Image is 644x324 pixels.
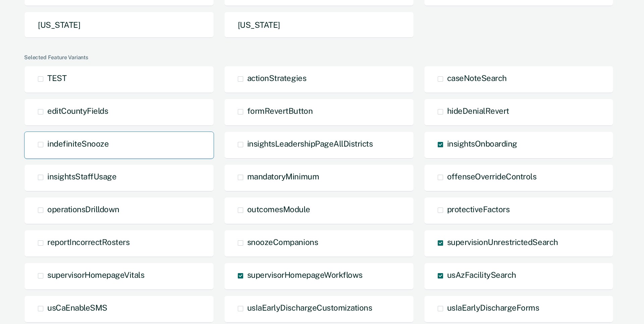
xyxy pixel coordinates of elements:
[47,106,108,115] span: editCountyFields
[47,237,129,247] span: reportIncorrectRosters
[447,303,539,312] span: usIaEarlyDischargeForms
[247,106,313,115] span: formRevertButton
[224,12,414,38] button: [US_STATE]
[447,172,537,181] span: offenseOverrideControls
[247,139,373,148] span: insightsLeadershipPageAllDistricts
[24,54,617,61] div: Selected Feature Variants
[247,270,363,279] span: supervisorHomepageWorkflows
[47,303,107,312] span: usCaEnableSMS
[447,73,507,83] span: caseNoteSearch
[47,172,116,181] span: insightsStaffUsage
[247,172,319,181] span: mandatoryMinimum
[247,205,310,214] span: outcomesModule
[47,205,119,214] span: operationsDrilldown
[447,139,517,148] span: insightsOnboarding
[47,139,109,148] span: indefiniteSnooze
[447,270,516,279] span: usAzFacilitySearch
[447,205,510,214] span: protectiveFactors
[47,73,66,83] span: TEST
[447,237,558,247] span: supervisionUnrestrictedSearch
[247,73,306,83] span: actionStrategies
[447,106,509,115] span: hideDenialRevert
[47,270,144,279] span: supervisorHomepageVitals
[247,237,318,247] span: snoozeCompanions
[247,303,372,312] span: usIaEarlyDischargeCustomizations
[24,12,214,38] button: [US_STATE]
